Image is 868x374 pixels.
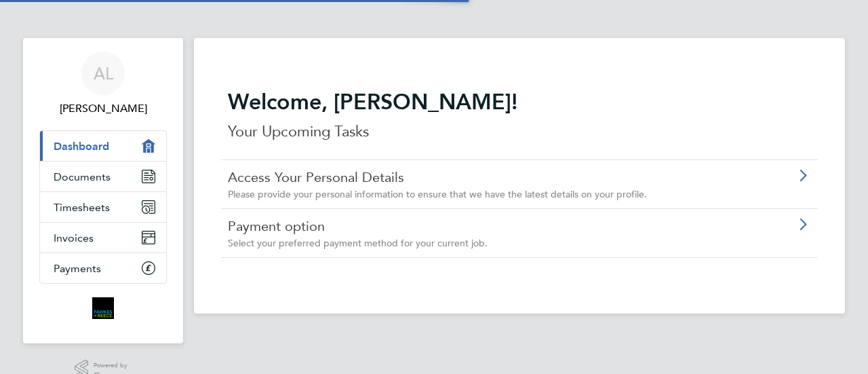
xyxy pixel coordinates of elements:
span: AL [94,64,113,82]
a: Dashboard [40,131,166,161]
span: Powered by [94,360,132,371]
a: Payments [40,253,166,283]
span: Documents [54,170,111,183]
a: Timesheets [40,192,166,222]
h2: Welcome, [PERSON_NAME]! [228,88,811,115]
span: Please provide your personal information to ensure that we have the latest details on your profile. [228,188,647,200]
a: Payment option [228,217,734,235]
span: Timesheets [54,201,110,214]
span: Select your preferred payment method for your current job. [228,237,488,249]
nav: Main navigation [23,38,183,343]
span: Payments [54,262,101,275]
a: Documents [40,162,166,191]
img: bromak-logo-retina.png [92,297,114,319]
a: Go to home page [39,297,167,319]
span: Invoices [54,231,94,244]
span: Dashboard [54,140,109,153]
span: Alison Layne [39,100,167,117]
a: AL[PERSON_NAME] [39,52,167,117]
p: Your Upcoming Tasks [228,121,811,143]
a: Access Your Personal Details [228,168,734,186]
a: Invoices [40,223,166,253]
